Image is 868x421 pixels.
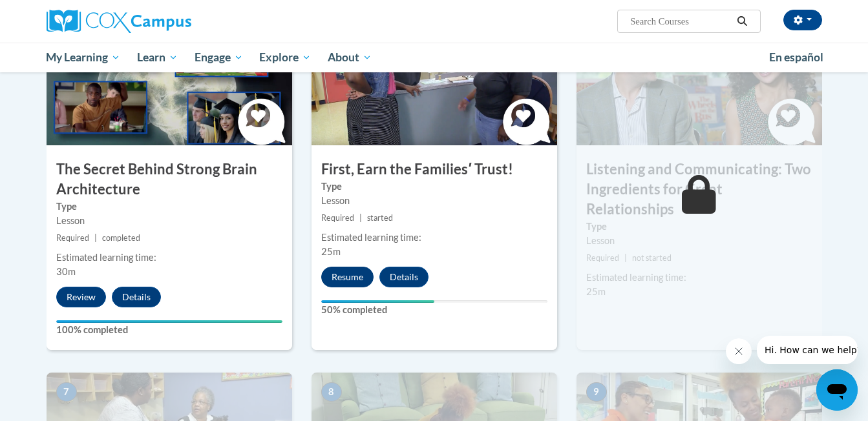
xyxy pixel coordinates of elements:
[321,180,547,194] label: Type
[586,382,607,402] span: 9
[47,10,292,33] a: Cox Campus
[38,43,129,72] a: My Learning
[321,231,547,245] div: Estimated learning time:
[27,43,842,72] div: Main menu
[321,194,547,208] div: Lesson
[186,43,251,72] a: Engage
[586,286,606,297] span: 25m
[312,16,557,145] img: Course Image
[47,10,191,33] img: Cox Campus
[321,246,341,257] span: 25m
[359,213,362,223] span: |
[726,338,752,364] iframe: Close message
[259,50,311,65] span: Explore
[47,159,292,200] h3: The Secret Behind Strong Brain Architecture
[321,382,342,402] span: 8
[8,9,105,19] span: Hi. How can we help?
[732,14,752,29] button: Search
[367,213,393,223] span: started
[321,267,374,287] button: Resume
[56,233,89,243] span: Required
[577,16,822,145] img: Course Image
[312,159,557,180] h3: First, Earn the Familiesʹ Trust!
[56,266,76,277] span: 30m
[586,234,812,248] div: Lesson
[56,200,282,214] label: Type
[632,253,672,263] span: not started
[56,320,282,323] div: Your progress
[769,50,823,64] span: En español
[624,253,627,263] span: |
[56,323,282,337] label: 100% completed
[783,10,822,30] button: Account Settings
[129,43,186,72] a: Learn
[379,267,429,287] button: Details
[56,287,106,307] button: Review
[321,300,434,303] div: Your progress
[586,220,812,234] label: Type
[94,233,97,243] span: |
[629,14,732,29] input: Search Courses
[195,50,243,65] span: Engage
[319,43,380,72] a: About
[321,303,547,317] label: 50% completed
[586,253,619,263] span: Required
[577,159,822,219] h3: Listening and Communicating: Two Ingredients for Great Relationships
[56,214,282,228] div: Lesson
[328,50,372,65] span: About
[586,271,812,285] div: Estimated learning time:
[56,251,282,265] div: Estimated learning time:
[761,44,832,71] a: En español
[757,336,858,364] iframe: Message from company
[321,213,354,223] span: Required
[46,50,120,65] span: My Learning
[112,287,161,307] button: Details
[137,50,178,65] span: Learn
[816,369,858,411] iframe: Button to launch messaging window
[251,43,319,72] a: Explore
[102,233,140,243] span: completed
[56,382,77,402] span: 7
[47,16,292,145] img: Course Image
